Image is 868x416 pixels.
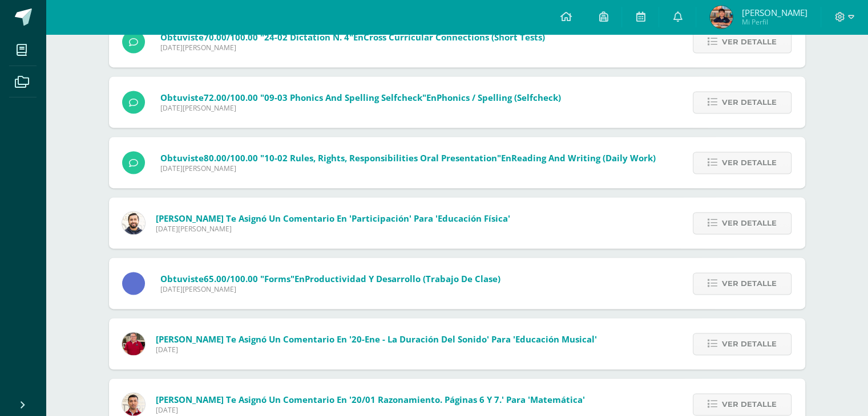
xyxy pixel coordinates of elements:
[122,332,145,355] img: 7947534db6ccf4a506b85fa3326511af.png
[511,152,656,164] span: Reading and Writing (Daily Work)
[260,31,353,43] span: "24-02 Dictation N. 4"
[160,103,561,113] span: [DATE][PERSON_NAME]
[204,273,258,284] span: 65.00/100.00
[260,92,426,103] span: "09-03 Phonics and Spelling Selfcheck"
[156,345,597,354] span: [DATE]
[204,152,258,164] span: 80.00/100.00
[722,152,777,173] span: Ver detalle
[741,7,807,18] span: [PERSON_NAME]
[722,92,777,113] span: Ver detalle
[722,31,777,52] span: Ver detalle
[204,92,258,103] span: 72.00/100.00
[722,394,777,415] span: Ver detalle
[437,92,561,103] span: Phonics / Spelling (Selfcheck)
[710,6,733,28] img: 60409fed9587a650131af54a156fac1c.png
[305,273,500,284] span: Productividad y Desarrollo (Trabajo de clase)
[204,31,258,43] span: 70.00/100.00
[260,152,501,164] span: "10-02 Rules, Rights, Responsibilities Oral Presentation"
[160,92,561,103] span: Obtuviste en
[156,213,510,224] span: [PERSON_NAME] te asignó un comentario en 'Participación' para 'Educación Física'
[364,31,545,43] span: Cross Curricular Connections (Short Tests)
[156,333,597,345] span: [PERSON_NAME] te asignó un comentario en '20-ene - La duración del sonido' para 'Educación Musical'
[160,164,656,173] span: [DATE][PERSON_NAME]
[122,211,145,234] img: 0c23a70e2fb9122a1378e16f97c16f57.png
[160,152,656,164] span: Obtuviste en
[160,43,545,52] span: [DATE][PERSON_NAME]
[160,31,545,43] span: Obtuviste en
[722,273,777,294] span: Ver detalle
[741,17,807,27] span: Mi Perfil
[156,405,585,415] span: [DATE]
[156,224,510,234] span: [DATE][PERSON_NAME]
[122,393,145,415] img: 8967023db232ea363fa53c906190b046.png
[156,394,585,405] span: [PERSON_NAME] te asignó un comentario en '20/01 Razonamiento. Páginas 6 y 7.' para 'Matemática'
[722,213,777,234] span: Ver detalle
[722,333,777,354] span: Ver detalle
[160,273,500,284] span: Obtuviste en
[160,284,500,294] span: [DATE][PERSON_NAME]
[260,273,294,284] span: "Forms"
